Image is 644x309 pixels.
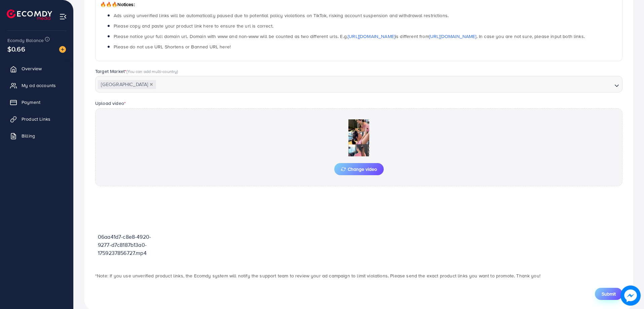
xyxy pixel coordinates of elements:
a: My ad accounts [5,79,68,92]
button: Deselect Pakistan [150,83,153,86]
span: Ads using unverified links will be automatically paused due to potential policy violations on Tik... [114,12,449,19]
button: Change video [334,163,384,175]
label: Target Market [95,68,178,75]
img: menu [59,13,67,21]
span: (You can add multi-country) [126,68,178,74]
span: Payment [22,99,40,106]
span: Overview [22,65,42,72]
img: image [59,46,66,53]
span: Product Links [22,116,50,122]
a: [URL][DOMAIN_NAME] [348,33,395,40]
span: Billing [22,132,35,139]
img: logo [7,9,52,20]
div: Search for option [95,76,622,92]
span: 🔥🔥🔥 [100,1,117,8]
button: Submit [595,288,622,300]
label: Upload video [95,100,126,107]
span: $0.66 [7,44,25,54]
span: Submit [602,291,616,297]
span: [GEOGRAPHIC_DATA] [98,80,156,89]
span: Please notice your full domain url. Domain with www and non-www will be counted as two different ... [114,33,585,40]
span: Please copy and paste your product link here to ensure the url is correct. [114,23,273,29]
span: Notices: [100,1,135,8]
span: Ecomdy Balance [7,37,44,44]
img: image [620,285,641,306]
a: Billing [5,129,68,143]
p: 06aa41d7-c8e8-4920-9277-d7c8187b13a0-1759237856727.mp4 [98,233,162,257]
a: Product Links [5,112,68,126]
span: Change video [341,167,377,171]
span: My ad accounts [22,82,56,89]
span: Please do not use URL Shortens or Banned URL here! [114,43,231,50]
img: Preview Image [325,119,392,156]
a: Overview [5,62,68,75]
a: Payment [5,95,68,109]
p: *Note: If you use unverified product links, the Ecomdy system will notify the support team to rev... [95,272,622,280]
a: [URL][DOMAIN_NAME] [429,33,477,40]
input: Search for option [157,80,612,90]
